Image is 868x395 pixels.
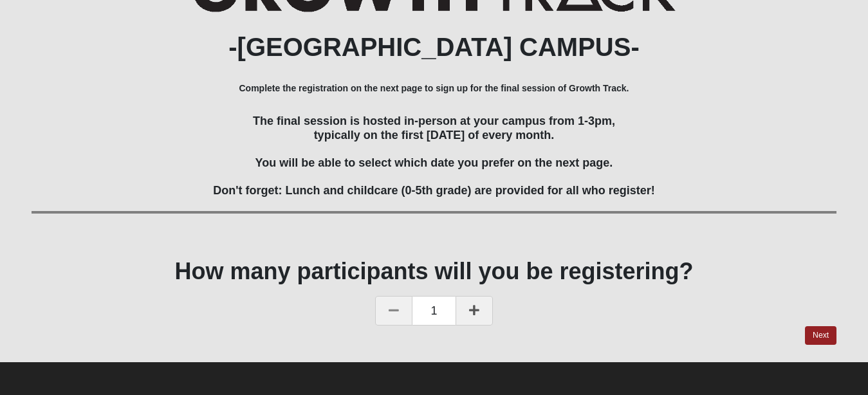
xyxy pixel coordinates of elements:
[255,156,613,169] span: You will be able to select which date you prefer on the next page.
[805,326,836,345] a: Next
[228,33,640,61] b: -[GEOGRAPHIC_DATA] CAMPUS-
[213,184,654,197] span: Don't forget: Lunch and childcare (0-5th grade) are provided for all who register!
[412,296,455,326] span: 1
[239,83,629,93] b: Complete the registration on the next page to sign up for the final session of Growth Track.
[314,129,555,142] span: typically on the first [DATE] of every month.
[32,257,837,285] h1: How many participants will you be registering?
[253,115,615,127] span: The final session is hosted in-person at your campus from 1-3pm,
